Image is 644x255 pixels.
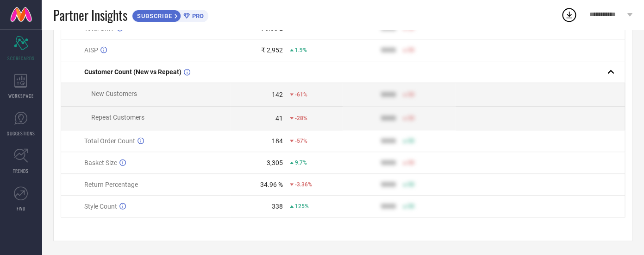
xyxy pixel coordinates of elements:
[267,159,283,166] div: 3,305
[7,55,35,62] span: SCORECARDS
[295,181,312,188] span: -3.36%
[84,68,181,76] span: Customer Count (New vs Repeat)
[91,90,137,97] span: New Customers
[408,203,414,210] span: 50
[561,6,577,23] div: Open download list
[8,92,34,99] span: WORKSPACE
[84,137,135,145] span: Total Order Count
[91,114,144,121] span: Repeat Customers
[295,203,309,210] span: 125%
[408,115,414,121] span: 50
[17,205,25,212] span: FWD
[408,91,414,98] span: 50
[132,7,208,22] a: SUBSCRIBEPRO
[381,159,396,166] div: 9999
[7,130,35,137] span: SUGGESTIONS
[408,138,414,144] span: 50
[381,91,396,98] div: 9999
[13,167,29,174] span: TRENDS
[381,137,396,145] div: 9999
[381,181,396,188] div: 9999
[190,13,204,19] span: PRO
[381,203,396,210] div: 9999
[408,159,414,166] span: 50
[295,138,307,144] span: -57%
[260,181,283,188] div: 34.96 %
[53,6,127,25] span: Partner Insights
[132,13,175,19] span: SUBSCRIBE
[295,47,307,53] span: 1.9%
[275,115,283,122] div: 41
[272,91,283,98] div: 142
[408,181,414,188] span: 50
[272,203,283,210] div: 338
[84,159,117,166] span: Basket Size
[295,115,307,121] span: -28%
[381,46,396,54] div: 9999
[84,46,98,54] span: AISP
[295,159,307,166] span: 9.7%
[408,47,414,53] span: 50
[381,115,396,122] div: 9999
[84,181,138,188] span: Return Percentage
[272,137,283,145] div: 184
[261,46,283,54] div: ₹ 2,952
[84,203,117,210] span: Style Count
[295,91,307,98] span: -61%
